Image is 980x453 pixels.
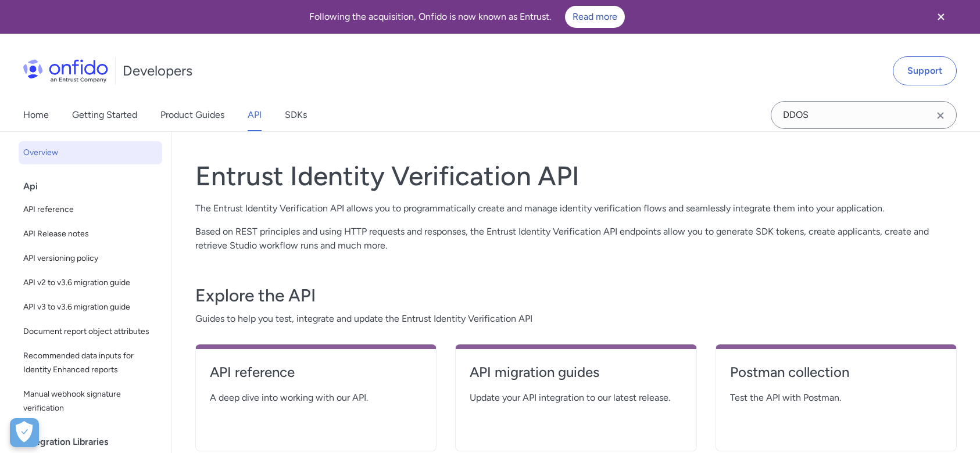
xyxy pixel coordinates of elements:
button: Open Preferences [10,418,39,447]
span: API versioning policy [23,251,158,265]
h1: Entrust Identity Verification API [195,160,957,192]
a: API versioning policy [19,247,162,270]
a: API migration guides [470,363,682,391]
a: Getting Started [72,99,137,131]
div: Api [23,175,167,198]
a: Manual webhook signature verification [19,383,162,420]
h4: API reference [210,363,422,382]
a: API reference [210,363,422,391]
span: API v3 to v3.6 migration guide [23,300,158,314]
span: Manual webhook signature verification [23,387,158,415]
h1: Developers [123,62,192,80]
div: Following the acquisition, Onfido is now known as Entrust. [14,6,920,28]
span: Document report object attributes [23,325,158,339]
span: API Release notes [23,227,158,241]
a: Product Guides [160,99,224,131]
p: The Entrust Identity Verification API allows you to programmatically create and manage identity v... [195,202,957,215]
span: Guides to help you test, integrate and update the Entrust Identity Verification API [195,312,957,326]
h3: Explore the API [195,284,957,307]
input: Onfido search input field [771,101,957,129]
span: Overview [23,146,158,160]
span: API reference [23,203,158,217]
span: Test the API with Postman. [730,391,942,405]
button: Close banner [920,2,963,31]
img: Onfido Logo [23,59,108,82]
svg: Clear search field button [933,109,947,123]
a: Document report object attributes [19,320,162,343]
span: A deep dive into working with our API. [210,391,422,405]
span: Recommended data inputs for Identity Enhanced reports [23,349,158,377]
a: SDKs [285,99,307,131]
a: Read more [565,6,625,28]
a: Postman collection [730,363,942,391]
a: Support [893,56,957,85]
p: Based on REST principles and using HTTP requests and responses, the Entrust Identity Verification... [195,225,957,253]
a: Recommended data inputs for Identity Enhanced reports [19,344,162,382]
span: API v2 to v3.6 migration guide [23,276,158,290]
a: API v3 to v3.6 migration guide [19,296,162,319]
a: Overview [19,141,162,164]
span: Update your API integration to our latest release. [470,391,682,405]
h4: API migration guides [470,363,682,382]
svg: Close banner [934,10,948,24]
a: API v2 to v3.6 migration guide [19,271,162,294]
a: Home [23,99,49,131]
div: Cookie Preferences [10,418,39,447]
a: API Release notes [19,222,162,246]
a: API reference [19,198,162,221]
h4: Postman collection [730,363,942,382]
a: API [248,99,262,131]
